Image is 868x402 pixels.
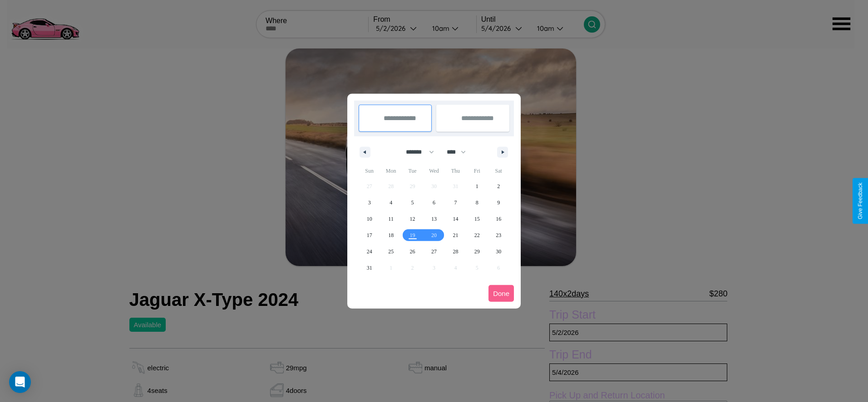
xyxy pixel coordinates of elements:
[466,211,488,227] button: 15
[431,227,437,243] span: 20
[368,194,371,211] span: 3
[857,183,863,219] div: Give Feedback
[410,227,415,243] span: 19
[497,178,500,194] span: 2
[453,227,458,243] span: 21
[488,211,509,227] button: 16
[388,211,394,227] span: 11
[423,227,444,243] button: 20
[488,285,514,302] button: Done
[454,194,457,211] span: 7
[367,243,372,260] span: 24
[359,227,380,243] button: 17
[466,227,488,243] button: 22
[453,211,458,227] span: 14
[445,194,466,211] button: 7
[359,194,380,211] button: 3
[445,164,466,178] span: Thu
[388,227,394,243] span: 18
[445,227,466,243] button: 21
[359,211,380,227] button: 10
[474,243,480,260] span: 29
[388,243,394,260] span: 25
[466,164,488,178] span: Fri
[359,260,380,276] button: 31
[390,194,392,211] span: 4
[488,178,509,194] button: 2
[359,164,380,178] span: Sun
[496,227,501,243] span: 23
[488,164,509,178] span: Sat
[380,164,401,178] span: Mon
[411,194,414,211] span: 5
[497,194,500,211] span: 9
[474,211,480,227] span: 15
[402,227,423,243] button: 19
[402,194,423,211] button: 5
[476,194,478,211] span: 8
[496,243,501,260] span: 30
[466,194,488,211] button: 8
[380,194,401,211] button: 4
[433,194,435,211] span: 6
[359,243,380,260] button: 24
[423,164,444,178] span: Wed
[367,211,372,227] span: 10
[488,243,509,260] button: 30
[466,178,488,194] button: 1
[380,227,401,243] button: 18
[9,371,31,393] div: Open Intercom Messenger
[423,243,444,260] button: 27
[431,243,437,260] span: 27
[466,243,488,260] button: 29
[402,243,423,260] button: 26
[423,211,444,227] button: 13
[423,194,444,211] button: 6
[488,227,509,243] button: 23
[445,211,466,227] button: 14
[367,260,372,276] span: 31
[367,227,372,243] span: 17
[453,243,458,260] span: 28
[476,178,478,194] span: 1
[380,211,401,227] button: 11
[474,227,480,243] span: 22
[410,211,415,227] span: 12
[410,243,415,260] span: 26
[431,211,437,227] span: 13
[445,243,466,260] button: 28
[402,164,423,178] span: Tue
[380,243,401,260] button: 25
[488,194,509,211] button: 9
[496,211,501,227] span: 16
[402,211,423,227] button: 12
